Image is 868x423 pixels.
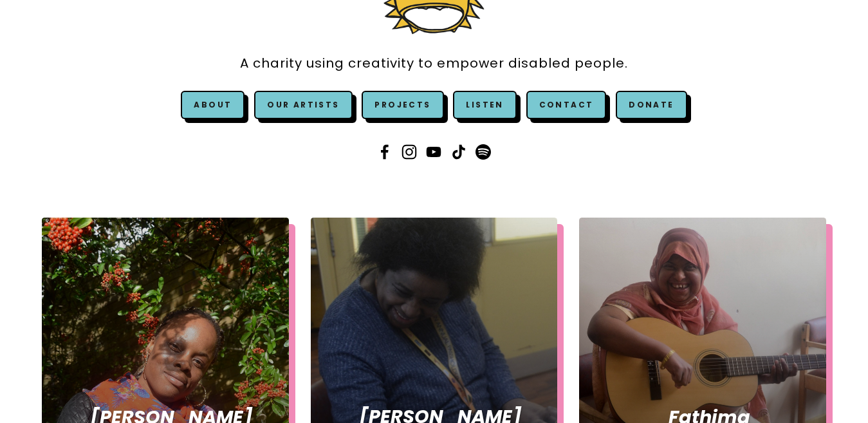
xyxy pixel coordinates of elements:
[194,99,232,110] a: About
[526,91,607,119] a: Contact
[240,49,628,78] a: A charity using creativity to empower disabled people.
[254,91,352,119] a: Our Artists
[616,91,687,119] a: Donate
[362,91,443,119] a: Projects
[466,99,503,110] a: Listen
